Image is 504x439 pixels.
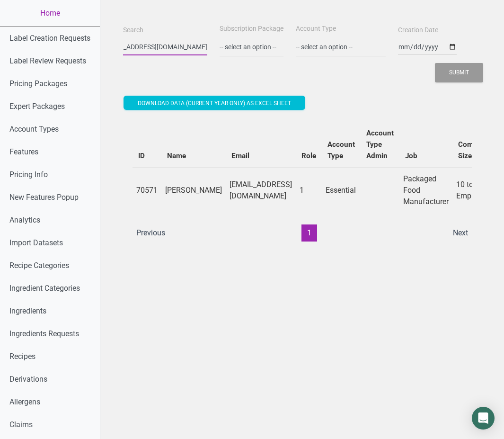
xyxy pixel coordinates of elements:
b: Name [167,152,186,160]
td: 10 to 50 Employees [452,168,496,214]
td: [EMAIL_ADDRESS][DOMAIN_NAME] [226,168,296,214]
b: Role [301,152,316,160]
label: Search [123,26,143,35]
button: 1 [301,224,317,242]
button: Download data (current year only) as excel sheet [124,96,305,110]
td: [PERSON_NAME] [161,168,226,214]
b: ID [138,152,145,160]
b: Account Type [327,140,355,160]
div: Open Intercom Messenger [472,407,495,430]
td: Packaged Food Manufacturer [399,168,452,214]
div: Users [123,112,481,251]
label: Subscription Package [220,24,283,34]
button: Submit [435,63,483,82]
span: Download data (current year only) as excel sheet [138,100,291,107]
b: Email [231,152,249,160]
b: Company Size [458,140,489,160]
b: Account Type Admin [366,129,394,160]
label: Creation Date [398,26,438,35]
div: Page navigation example [133,224,472,242]
b: Job [405,152,417,160]
td: 1 [296,168,322,214]
label: Account Type [296,24,336,34]
td: Essential [322,168,361,214]
td: 70571 [133,168,161,214]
